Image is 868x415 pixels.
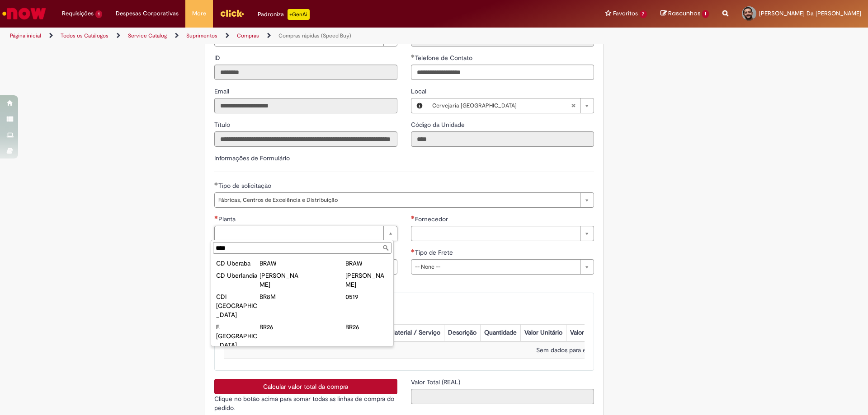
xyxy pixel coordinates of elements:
ul: Planta [211,256,393,346]
div: [PERSON_NAME] [259,271,302,289]
div: CD Uberlandia [216,271,259,280]
div: BR8M [259,292,302,301]
div: F. [GEOGRAPHIC_DATA] [216,322,259,350]
div: BRAW [259,259,302,268]
div: CD Uberaba [216,259,259,268]
div: BR26 [259,322,302,331]
div: BR26 [345,322,388,331]
div: BRAW [345,259,388,268]
div: CDI [GEOGRAPHIC_DATA] [216,292,259,319]
div: 0519 [345,292,388,301]
div: [PERSON_NAME] [345,271,388,289]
